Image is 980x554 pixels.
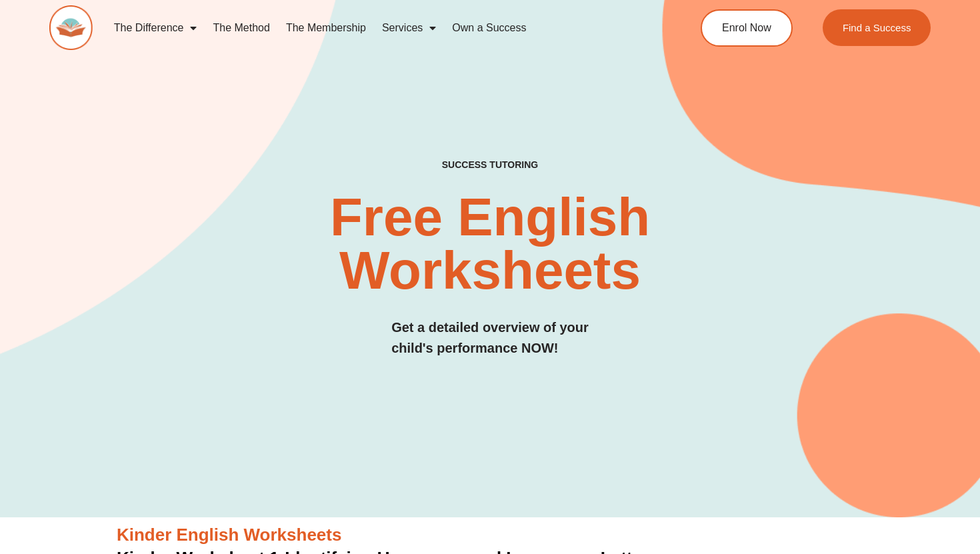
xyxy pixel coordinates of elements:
[106,13,651,43] nav: Menu
[205,13,277,43] a: The Method
[359,159,621,171] h4: SUCCESS TUTORING​
[106,13,205,43] a: The Difference
[199,191,781,297] h2: Free English Worksheets​
[117,524,863,547] h3: Kinder English Worksheets
[391,317,589,359] h3: Get a detailed overview of your child's performance NOW!
[843,23,911,33] span: Find a Success
[374,13,444,43] a: Services
[444,13,534,43] a: Own a Success
[701,9,793,47] a: Enrol Now
[823,9,931,46] a: Find a Success
[278,13,374,43] a: The Membership
[722,23,771,33] span: Enrol Now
